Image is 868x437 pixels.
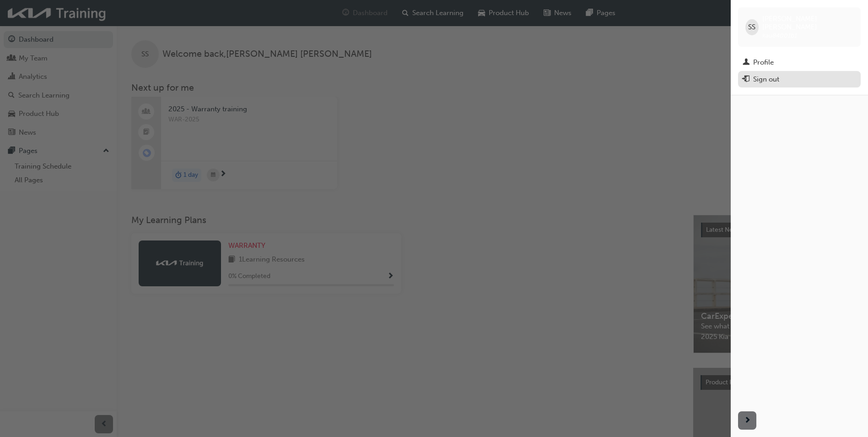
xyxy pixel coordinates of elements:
div: Sign out [753,74,779,85]
span: exit-icon [743,76,749,84]
a: Profile [738,54,861,71]
span: next-icon [744,415,751,426]
div: Profile [753,57,774,68]
span: [PERSON_NAME] [PERSON_NAME] [762,15,853,31]
span: SS [748,22,755,33]
button: Sign out [738,71,861,88]
span: kau84001b1 [762,32,797,39]
span: man-icon [743,59,749,67]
